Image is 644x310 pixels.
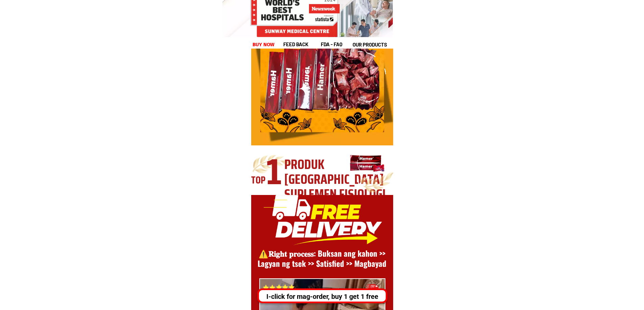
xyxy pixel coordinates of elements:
[283,41,308,47] font: feed back
[258,248,386,269] font: ⚠️️𝐑𝐢𝐠𝐡𝐭 𝐩𝐫𝐨𝐜𝐞𝐬𝐬: Buksan ang kahon >> Lagyan ng tsek >> Satisfied >> Magbayad
[268,292,379,300] font: I-click for mag-order, buy 1 get 1 free
[251,172,265,188] font: TOP
[321,41,342,47] font: FDA - FAQ
[284,154,384,190] font: Produk [GEOGRAPHIC_DATA]
[264,158,284,192] font: 1
[353,41,387,48] font: our products
[284,184,386,205] font: suplemen fisiologi
[253,41,273,48] font: Buy now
